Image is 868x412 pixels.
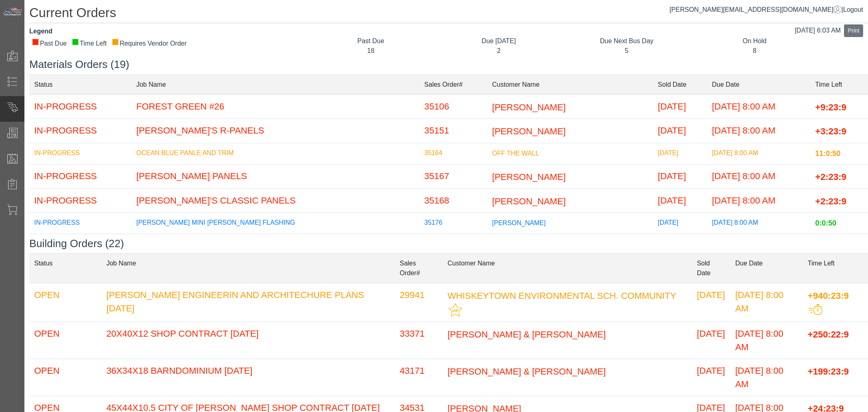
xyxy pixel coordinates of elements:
[707,94,810,119] td: [DATE] 8:00 AM
[815,219,836,227] span: 0:0:50
[730,322,803,359] td: [DATE] 8:00 AM
[29,58,868,71] h3: Materials Orders (19)
[395,283,443,322] td: 29941
[653,119,707,143] td: [DATE]
[692,359,730,396] td: [DATE]
[395,322,443,359] td: 33371
[2,7,23,16] img: Metals Direct Inc Logo
[569,36,684,46] div: Due Next Bus Day
[448,303,462,317] img: This customer should be prioritized
[808,366,849,376] span: +199:23:9
[313,36,429,46] div: Past Due
[707,143,810,164] td: [DATE] 8:00 AM
[29,213,131,234] td: IN-PROGRESS
[29,5,868,23] h1: Current Orders
[420,188,488,213] td: 35168
[420,143,488,164] td: 35164
[692,283,730,322] td: [DATE]
[420,75,488,94] td: Sales Order#
[441,46,556,56] div: 2
[492,102,566,112] span: [PERSON_NAME]
[131,94,420,119] td: FOREST GREEN #26
[707,188,810,213] td: [DATE] 8:00 AM
[815,102,846,112] span: +9:23:9
[844,24,863,37] button: Print
[692,253,730,283] td: Sold Date
[29,28,52,35] strong: Legend
[492,172,566,182] span: [PERSON_NAME]
[443,253,692,283] td: Customer Name
[569,46,684,56] div: 5
[803,253,868,283] td: Time Left
[101,322,395,359] td: 20X40X12 SHOP CONTRACT [DATE]
[492,219,546,226] span: [PERSON_NAME]
[669,6,842,13] a: [PERSON_NAME][EMAIL_ADDRESS][DOMAIN_NAME]
[669,5,863,15] div: |
[809,304,822,315] img: This order should be prioritized
[730,283,803,322] td: [DATE] 8:00 AM
[131,75,420,94] td: Job Name
[29,322,101,359] td: OPEN
[653,188,707,213] td: [DATE]
[653,94,707,119] td: [DATE]
[29,188,131,213] td: IN-PROGRESS
[101,283,395,322] td: [PERSON_NAME] ENGINEERIN AND ARCHITECHURE PLANS [DATE]
[487,75,653,94] td: Customer Name
[653,234,707,258] td: [DATE]
[29,237,868,250] h3: Building Orders (22)
[815,172,846,182] span: +2:23:9
[131,213,420,234] td: [PERSON_NAME] MINI [PERSON_NAME] FLASHING
[112,39,119,44] div: ■
[810,75,868,94] td: Time Left
[72,39,79,44] div: ■
[707,234,810,258] td: [DATE] 8:00 AM
[653,143,707,164] td: [DATE]
[707,164,810,188] td: [DATE] 8:00 AM
[843,6,863,13] span: Logout
[112,39,187,48] div: Requires Vendor Order
[730,253,803,283] td: Due Date
[420,213,488,234] td: 35176
[492,150,539,157] span: OFF THE WALL
[29,253,101,283] td: Status
[29,234,131,258] td: IN-PROGRESS
[29,119,131,143] td: IN-PROGRESS
[492,196,566,206] span: [PERSON_NAME]
[29,75,131,94] td: Status
[420,164,488,188] td: 35167
[131,119,420,143] td: [PERSON_NAME]'S R-PANELS
[448,329,606,339] span: [PERSON_NAME] & [PERSON_NAME]
[808,329,849,339] span: +250:22:9
[795,27,841,34] span: [DATE] 6:03 AM
[730,359,803,396] td: [DATE] 8:00 AM
[707,213,810,234] td: [DATE] 8:00 AM
[29,283,101,322] td: OPEN
[29,143,131,164] td: IN-PROGRESS
[131,143,420,164] td: OCEAN BLUE PANLE AND TRIM
[72,39,107,48] div: Time Left
[653,75,707,94] td: Sold Date
[131,188,420,213] td: [PERSON_NAME]'S CLASSIC PANELS
[815,126,846,136] span: +3:23:9
[32,39,39,44] div: ■
[707,119,810,143] td: [DATE] 8:00 AM
[815,196,846,206] span: +2:23:9
[101,359,395,396] td: 36X34X18 BARNDOMINIUM [DATE]
[692,322,730,359] td: [DATE]
[29,164,131,188] td: IN-PROGRESS
[29,359,101,396] td: OPEN
[448,366,606,376] span: [PERSON_NAME] & [PERSON_NAME]
[29,94,131,119] td: IN-PROGRESS
[32,39,67,48] div: Past Due
[131,234,420,258] td: SPI CUSTOM ORDER CONTINUED
[707,75,810,94] td: Due Date
[492,126,566,136] span: [PERSON_NAME]
[420,119,488,143] td: 35151
[395,359,443,396] td: 43171
[448,290,676,300] span: WHISKEYTOWN ENVIRONMENTAL SCH. COMMUNITY
[653,213,707,234] td: [DATE]
[815,149,840,158] span: 11:0:50
[313,46,429,56] div: 18
[395,253,443,283] td: Sales Order#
